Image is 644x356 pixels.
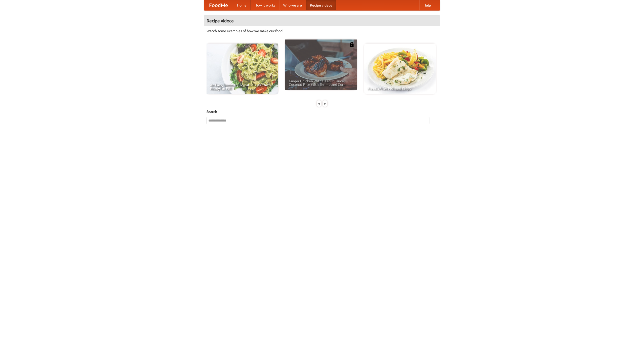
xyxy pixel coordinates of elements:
[279,0,306,10] a: Who we are
[306,0,336,10] a: Recipe videos
[204,0,233,10] a: FoodMe
[233,0,251,10] a: Home
[207,28,437,33] p: Watch some examples of how we make our food!
[364,44,436,94] a: French Fries Fish and Chips
[349,42,354,47] img: 483408.png
[251,0,279,10] a: How it works
[210,83,274,90] span: An Easy, Summery Tomato Pasta That's Ready for Fall
[419,0,435,10] a: Help
[368,87,432,90] span: French Fries Fish and Chips
[204,16,440,26] h4: Recipe videos
[207,44,278,94] a: An Easy, Summery Tomato Pasta That's Ready for Fall
[323,100,327,107] div: »
[207,109,437,114] h5: Search
[317,100,321,107] div: «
